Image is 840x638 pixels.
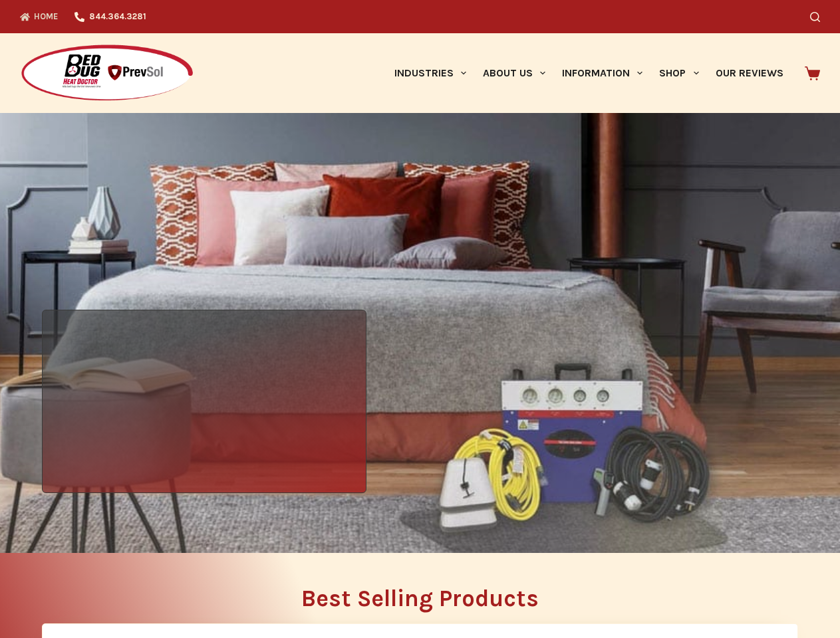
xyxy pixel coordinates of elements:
[651,33,707,113] a: Shop
[20,44,194,103] img: Prevsol/Bed Bug Heat Doctor
[554,33,651,113] a: Information
[810,12,820,22] button: Search
[42,587,798,610] h2: Best Selling Products
[386,33,474,113] a: Industries
[386,33,791,113] nav: Primary
[707,33,791,113] a: Our Reviews
[474,33,553,113] a: About Us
